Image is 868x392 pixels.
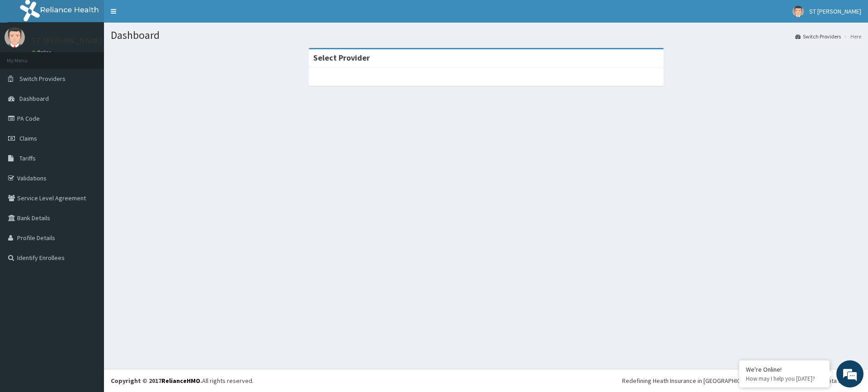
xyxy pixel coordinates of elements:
[746,365,823,373] div: We're Online!
[793,6,804,17] img: User Image
[622,376,861,385] div: Redefining Heath Insurance in [GEOGRAPHIC_DATA] using Telemedicine and Data Science!
[111,29,861,41] h1: Dashboard
[809,7,861,15] span: ST [PERSON_NAME]
[161,377,200,385] a: RelianceHMO
[32,37,102,45] p: ST [PERSON_NAME]
[5,27,25,47] img: User Image
[19,154,36,162] span: Tariffs
[19,94,49,103] span: Dashboard
[32,49,53,56] a: Online
[313,52,370,63] strong: Select Provider
[19,134,37,142] span: Claims
[795,33,841,40] a: Switch Providers
[19,75,66,83] span: Switch Providers
[842,33,861,40] li: Here
[746,375,823,383] p: How may I help you today?
[104,369,868,392] footer: All rights reserved.
[111,377,202,385] strong: Copyright © 2017 .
